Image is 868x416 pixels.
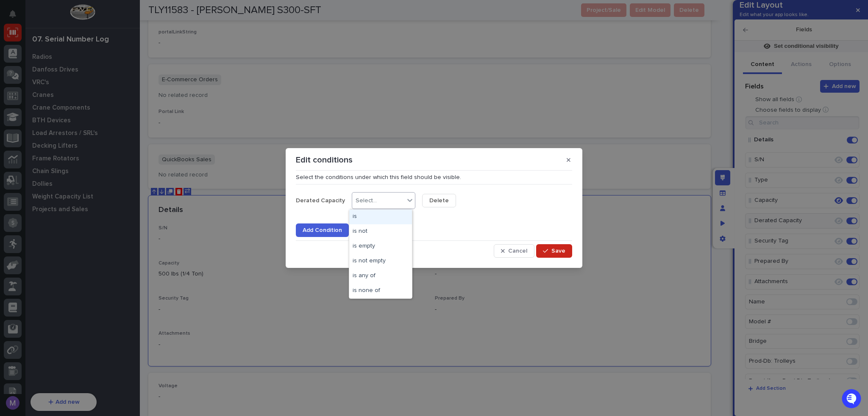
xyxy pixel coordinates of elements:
[60,223,103,229] a: Powered byPylon
[5,199,50,214] a: 📖Help Docs
[8,136,22,150] img: Brittany
[508,247,527,255] span: Cancel
[349,209,412,224] div: is
[29,102,107,109] div: We're available if you need us!
[356,197,377,204] div: Select...
[422,194,456,207] button: Delete
[8,159,22,173] img: Matthew Hall
[8,94,24,109] img: 1736555164131-43832dd5-751b-4058-ba23-39d91318e5a0
[17,202,46,211] span: Help Docs
[8,33,154,47] p: Welcome 👋
[349,239,412,254] div: is empty
[84,223,103,229] span: Pylon
[70,144,73,151] span: •
[8,123,54,130] div: Past conversations
[8,203,15,210] div: 📖
[296,223,349,237] button: Add Condition
[303,226,342,234] span: Add Condition
[17,145,24,152] img: 1736555164131-43832dd5-751b-4058-ba23-39d91318e5a0
[349,224,412,239] div: is not
[8,47,154,61] p: How can we help?
[296,174,572,181] p: Select the conditions under which this field should be visible.
[536,244,572,258] button: Save
[349,269,412,284] div: is any of
[26,167,69,174] span: [PERSON_NAME]
[349,284,412,298] div: is none of
[29,94,139,102] div: Start new chat
[144,96,154,107] button: Start new chat
[296,197,345,204] p: Derated Capacity
[429,197,449,204] span: Delete
[75,167,92,174] span: [DATE]
[131,121,154,132] button: See all
[26,144,69,151] span: [PERSON_NAME]
[296,155,353,165] p: Edit conditions
[349,254,412,269] div: is not empty
[841,388,864,411] iframe: Open customer support
[70,167,73,174] span: •
[75,144,92,151] span: [DATE]
[22,68,140,77] input: Clear
[8,8,25,25] img: Stacker
[494,244,534,258] button: Cancel
[551,247,565,255] span: Save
